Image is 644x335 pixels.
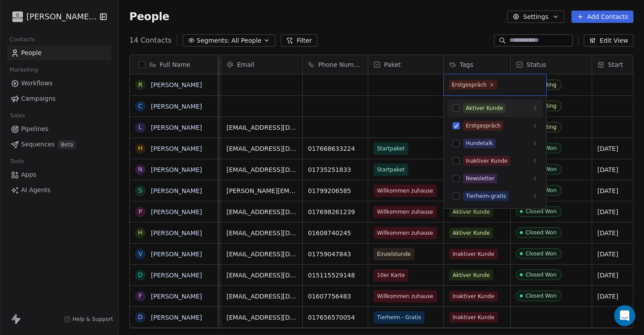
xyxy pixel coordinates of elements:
div: Aktiver Kunde [466,104,503,112]
div: Erstgespräch [466,122,501,130]
div: Erstgespräch [452,81,487,89]
div: Suggestions [447,99,543,205]
div: Newsletter [466,175,494,182]
div: Hundetalk [466,139,493,147]
div: Inaktiver Kunde [466,157,508,165]
div: Tierheim-gratis [466,192,506,200]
